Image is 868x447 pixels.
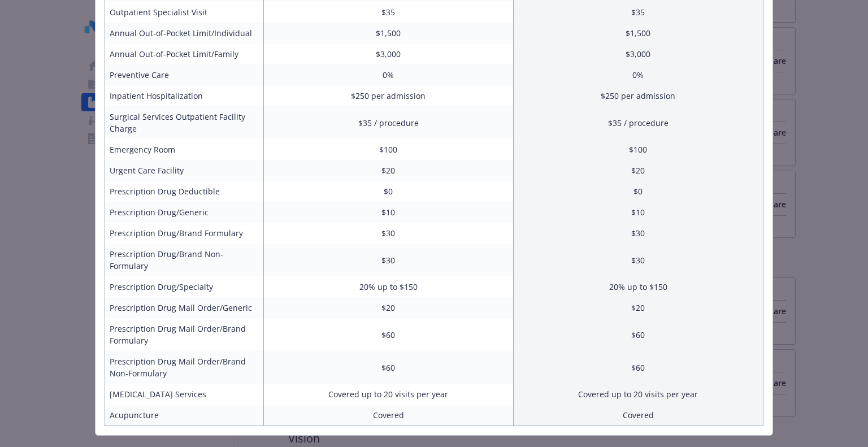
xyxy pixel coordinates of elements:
td: $20 [263,160,513,181]
td: $3,000 [263,44,513,64]
td: Prescription Drug Mail Order/Brand Formulary [105,318,264,351]
td: Prescription Drug/Brand Non-Formulary [105,244,264,276]
td: $30 [513,223,763,244]
td: $30 [513,244,763,276]
td: Outpatient Specialist Visit [105,2,264,23]
td: $20 [513,160,763,181]
td: $60 [513,318,763,351]
td: Annual Out-of-Pocket Limit/Family [105,44,264,64]
td: Covered up to 20 visits per year [263,384,513,405]
td: Acupuncture [105,405,264,426]
td: $35 / procedure [263,106,513,139]
td: $250 per admission [513,85,763,106]
td: 0% [513,64,763,85]
td: $60 [263,351,513,384]
td: $30 [263,244,513,276]
td: Prescription Drug/Specialty [105,276,264,297]
td: 0% [263,64,513,85]
td: Prescription Drug Deductible [105,181,264,202]
td: $3,000 [513,44,763,64]
td: Prescription Drug Mail Order/Brand Non-Formulary [105,351,264,384]
td: $20 [513,297,763,318]
td: Covered [263,405,513,426]
td: $20 [263,297,513,318]
td: Annual Out-of-Pocket Limit/Individual [105,23,264,44]
td: $10 [513,202,763,223]
td: Inpatient Hospitalization [105,85,264,106]
td: Prescription Drug/Generic [105,202,264,223]
td: $10 [263,202,513,223]
td: $100 [263,139,513,160]
td: $0 [263,181,513,202]
td: 20% up to $150 [263,276,513,297]
td: $35 [513,2,763,23]
td: Preventive Care [105,64,264,85]
td: Covered up to 20 visits per year [513,384,763,405]
td: Urgent Care Facility [105,160,264,181]
td: $0 [513,181,763,202]
td: $250 per admission [263,85,513,106]
td: $35 [263,2,513,23]
td: Prescription Drug Mail Order/Generic [105,297,264,318]
td: Covered [513,405,763,426]
td: $100 [513,139,763,160]
td: Emergency Room [105,139,264,160]
td: Prescription Drug/Brand Formulary [105,223,264,244]
td: $30 [263,223,513,244]
td: $1,500 [263,23,513,44]
td: 20% up to $150 [513,276,763,297]
td: Surgical Services Outpatient Facility Charge [105,106,264,139]
td: $60 [513,351,763,384]
td: $35 / procedure [513,106,763,139]
td: $1,500 [513,23,763,44]
td: $60 [263,318,513,351]
td: [MEDICAL_DATA] Services [105,384,264,405]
